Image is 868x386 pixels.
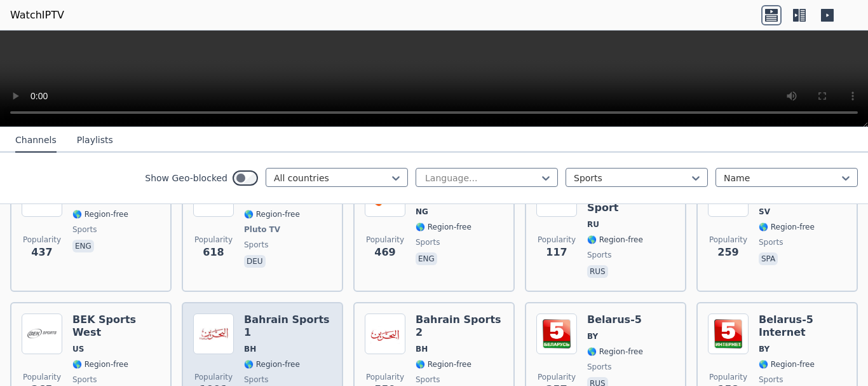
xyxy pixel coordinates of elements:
span: sports [759,237,783,247]
span: 469 [374,245,395,260]
span: 259 [717,245,738,260]
label: Show Geo-blocked [145,172,227,184]
h6: Bahrain Sports 2 [416,314,503,339]
span: Popularity [194,372,233,382]
span: 🌎 Region-free [587,235,643,245]
span: 🌎 Region-free [244,209,300,219]
span: sports [759,375,783,385]
span: 🌎 Region-free [72,359,128,369]
p: deu [244,255,266,268]
img: Bahrain Sports 1 [193,314,234,354]
p: rus [587,265,608,278]
img: Belarus-5 Internet [708,314,749,354]
img: Bahrain Sports 2 [365,314,405,354]
p: eng [72,240,94,252]
span: 🌎 Region-free [72,209,128,219]
span: 🌎 Region-free [416,222,471,232]
span: sports [416,375,440,385]
span: Popularity [538,372,576,382]
span: Popularity [23,235,61,245]
span: 🌎 Region-free [759,359,815,369]
span: Popularity [366,235,404,245]
span: BH [416,344,428,354]
span: 🌎 Region-free [416,359,471,369]
span: Popularity [538,235,576,245]
img: Belarus-5 [536,314,577,354]
a: WatchIPTV [10,8,64,23]
p: spa [759,252,778,265]
p: eng [416,252,437,265]
img: BEK Sports West [22,314,62,354]
h6: BEK Sports West [72,314,160,339]
span: sports [72,224,97,235]
h6: Belarus-5 Internet [759,314,846,339]
span: US [72,344,84,354]
span: 437 [31,245,52,260]
span: SV [759,207,770,217]
span: Popularity [709,235,747,245]
span: 🌎 Region-free [244,359,300,369]
span: BY [759,344,770,354]
span: sports [587,362,611,372]
span: sports [587,250,611,260]
span: Popularity [194,235,233,245]
span: 🌎 Region-free [587,347,643,357]
span: sports [72,375,97,385]
span: Popularity [366,372,404,382]
h6: Bahrain Sports 1 [244,314,332,339]
span: BY [587,331,598,341]
span: Pluto TV [244,224,280,235]
span: BH [244,344,256,354]
span: 🌎 Region-free [759,222,815,232]
span: Popularity [709,372,747,382]
button: Playlists [77,128,113,153]
span: sports [244,375,268,385]
button: Channels [15,128,57,153]
span: Popularity [23,372,61,382]
span: sports [416,237,440,247]
h6: Belarus-5 [587,314,643,326]
span: 618 [203,245,224,260]
span: RU [587,219,599,230]
span: 117 [546,245,567,260]
span: sports [244,240,268,250]
span: NG [416,207,428,217]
